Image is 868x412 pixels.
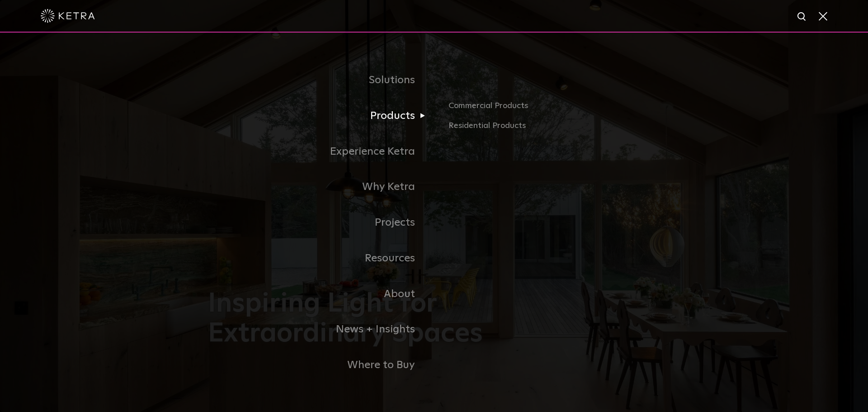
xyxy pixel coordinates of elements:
img: ketra-logo-2019-white [41,9,95,23]
img: search icon [797,11,808,23]
a: Solutions [208,62,434,98]
a: About [208,276,434,312]
a: Why Ketra [208,169,434,205]
a: Resources [208,241,434,276]
a: Projects [208,205,434,241]
a: Commercial Products [448,99,660,119]
a: Products [208,98,434,134]
div: Navigation Menu [208,62,660,383]
a: Experience Ketra [208,134,434,170]
a: Residential Products [448,119,660,133]
a: Where to Buy [208,347,434,383]
a: News + Insights [208,312,434,347]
